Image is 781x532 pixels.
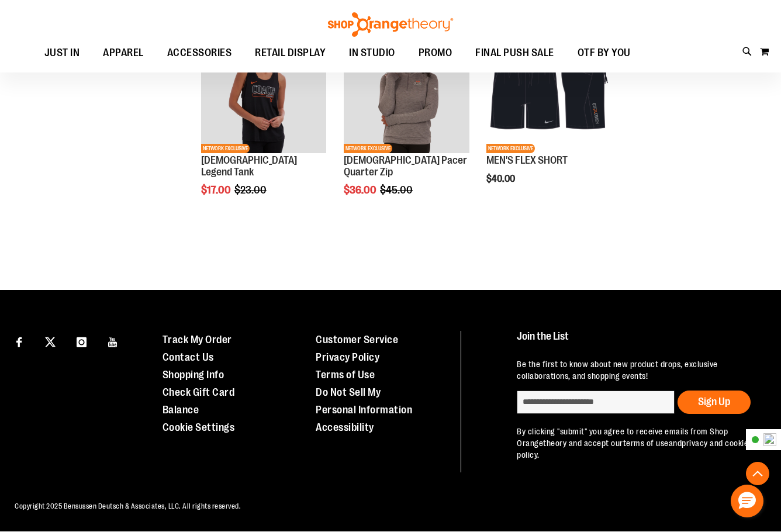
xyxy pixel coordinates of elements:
a: Contact Us [163,351,214,363]
a: ACCESSORIES [155,40,244,67]
img: Shop Orangetheory [326,12,455,37]
span: NETWORK EXCLUSIVE [344,144,392,153]
a: IN STUDIO [337,40,407,66]
span: Sign Up [698,396,730,407]
a: privacy and cookie policy. [517,438,748,460]
p: Be the first to know about new product drops, exclusive collaborations, and shopping events! [517,358,759,382]
span: ACCESSORIES [167,40,232,66]
a: terms of use [623,438,669,448]
span: Copyright 2025 Bensussen Deutsch & Associates, LLC. All rights reserved. [15,502,241,510]
span: NETWORK EXCLUSIVE [486,144,535,153]
button: Back To Top [746,462,769,485]
a: Product image for MEN'S FLEX SHORTNETWORK EXCLUSIVE [486,28,611,155]
button: Hello, have a question? Let’s chat. [731,485,763,517]
a: Shopping Info [163,369,224,381]
a: OTF BY YOU [566,40,642,67]
a: JUST IN [33,40,92,67]
span: $36.00 [344,184,378,196]
img: Product image for Ladies Pacer Quarter Zip [344,28,469,153]
a: Visit our X page [40,331,61,351]
img: Product image for MEN'S FLEX SHORT [486,28,611,153]
span: FINAL PUSH SALE [475,40,554,66]
input: enter email [517,391,675,414]
a: FINAL PUSH SALE [464,40,566,67]
a: APPAREL [91,40,155,67]
a: RETAIL DISPLAY [243,40,337,67]
a: Product image for Ladies Pacer Quarter ZipSALENETWORK EXCLUSIVE [344,28,469,155]
a: Cookie Settings [163,422,235,433]
p: By clicking "submit" you agree to receive emails from Shop Orangetheory and accept our and [517,426,759,461]
button: Sign Up [678,391,751,414]
a: Check Gift Card Balance [163,386,235,416]
a: [DEMOGRAPHIC_DATA] Pacer Quarter Zip [344,154,467,178]
img: Twitter [45,337,56,347]
span: PROMO [419,40,452,66]
a: Terms of Use [316,369,375,381]
h4: Join the List [517,331,759,353]
a: Do Not Sell My Personal Information [316,386,412,416]
a: MEN'S FLEX SHORT [486,154,568,166]
div: product [338,22,475,226]
a: PROMO [407,40,464,67]
span: RETAIL DISPLAY [255,40,326,66]
span: JUST IN [44,40,80,66]
span: OTF BY YOU [578,40,631,66]
a: Visit our Youtube page [103,331,123,351]
div: product [195,22,332,226]
a: Visit our Facebook page [9,331,29,351]
div: product [481,22,617,214]
span: $23.00 [234,184,268,196]
span: $17.00 [201,184,233,196]
a: Privacy Policy [316,351,379,363]
span: IN STUDIO [349,40,395,66]
a: [DEMOGRAPHIC_DATA] Legend Tank [201,154,297,178]
a: Customer Service [316,334,398,346]
img: OTF Ladies Coach FA22 Legend Tank - Black primary image [201,28,326,153]
a: Visit our Instagram page [71,331,92,351]
span: $45.00 [380,184,414,196]
span: $40.00 [486,174,517,184]
span: APPAREL [103,40,144,66]
a: Track My Order [163,334,232,346]
span: NETWORK EXCLUSIVE [201,144,250,153]
a: Accessibility [316,422,374,433]
a: OTF Ladies Coach FA22 Legend Tank - Black primary imageSALENETWORK EXCLUSIVE [201,28,326,155]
